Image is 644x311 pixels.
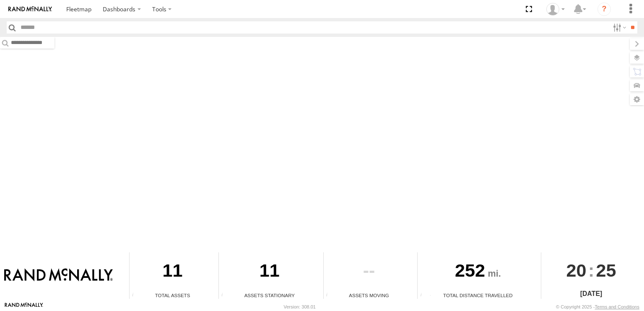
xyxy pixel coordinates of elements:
[541,252,641,288] div: :
[5,303,43,311] a: Visit our Website
[324,292,415,299] div: Assets Moving
[284,304,316,309] div: Version: 308.01
[543,3,568,16] div: Valeo Dash
[219,252,320,292] div: 11
[596,252,616,288] span: 25
[610,21,628,34] label: Search Filter Options
[418,293,430,299] div: Total distance travelled by all assets within specified date range and applied filters
[541,289,641,299] div: [DATE]
[130,293,142,299] div: Total number of Enabled Assets
[566,252,587,288] span: 20
[219,292,320,299] div: Assets Stationary
[324,293,336,299] div: Total number of assets current in transit.
[418,292,538,299] div: Total Distance Travelled
[556,304,639,309] div: © Copyright 2025 -
[595,304,639,309] a: Terms and Conditions
[130,292,216,299] div: Total Assets
[418,252,538,292] div: 252
[219,293,231,299] div: Total number of assets current stationary.
[8,6,52,12] img: rand-logo.svg
[597,3,611,16] i: ?
[4,268,113,282] img: Rand McNally
[630,93,644,105] label: Map Settings
[130,252,216,292] div: 11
